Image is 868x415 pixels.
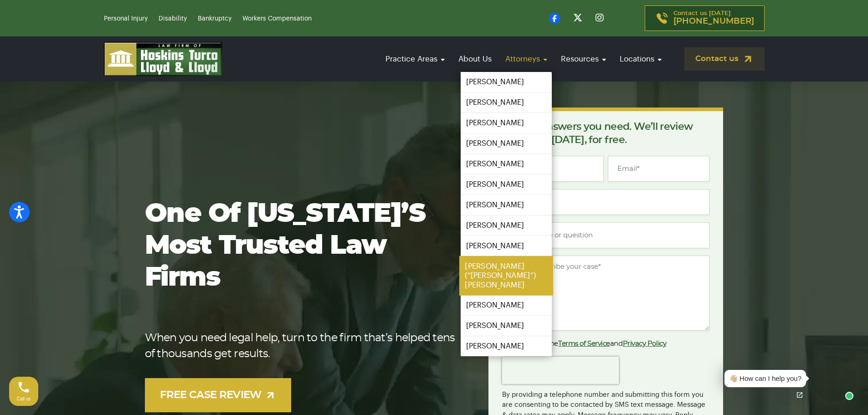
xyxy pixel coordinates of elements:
input: Type of case or question [502,222,709,248]
a: [PERSON_NAME] [461,195,552,215]
input: Full Name [502,156,604,182]
a: About Us [454,46,496,72]
iframe: reCAPTCHA [502,357,619,384]
label: I agree to the and [502,338,666,349]
a: Practice Areas [381,46,449,72]
a: Attorneys [501,46,552,72]
a: [PERSON_NAME] [461,316,552,336]
a: Privacy Policy [623,340,667,347]
a: [PERSON_NAME] [461,215,552,236]
p: Get the answers you need. We’ll review your case [DATE], for free. [502,120,709,147]
p: When you need legal help, turn to the firm that’s helped tens of thousands get results. [145,330,460,362]
p: Contact us [DATE] [673,10,754,26]
a: [PERSON_NAME] [461,154,552,174]
div: 👋🏼 How can I help you? [729,374,801,384]
a: [PERSON_NAME] [461,174,552,195]
span: Call us [17,396,31,401]
a: Open chat [790,385,809,405]
a: [PERSON_NAME] [461,295,552,315]
span: [PHONE_NUMBER] [673,17,754,26]
a: Terms of Service [558,340,610,347]
a: Bankruptcy [198,15,231,22]
a: Resources [556,46,611,72]
a: Contact us [684,47,765,71]
a: FREE CASE REVIEW [145,378,292,412]
a: [PERSON_NAME] [461,113,552,133]
a: Disability [159,15,187,22]
a: Workers Compensation [242,15,312,22]
a: [PERSON_NAME] [461,92,552,113]
a: Contact us [DATE][PHONE_NUMBER] [645,5,765,31]
a: [PERSON_NAME] [461,133,552,154]
a: Personal Injury [104,15,148,22]
img: arrow-up-right-light.svg [265,389,276,401]
a: Locations [615,46,666,72]
input: Email* [608,156,709,182]
input: Phone* [502,189,709,215]
a: [PERSON_NAME] [461,336,552,356]
h1: One of [US_STATE]’s most trusted law firms [145,198,460,294]
img: logo [104,42,222,76]
a: [PERSON_NAME] [461,236,552,256]
a: [PERSON_NAME] [461,72,552,92]
a: [PERSON_NAME] (“[PERSON_NAME]”) [PERSON_NAME] [459,256,553,296]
